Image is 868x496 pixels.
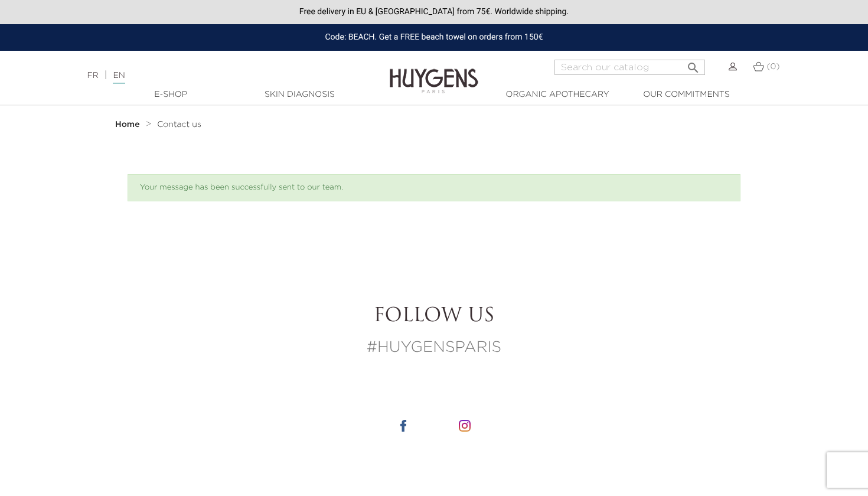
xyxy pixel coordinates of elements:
a: Our commitments [627,89,745,101]
button:  [683,56,704,72]
div: | [81,68,353,83]
h2: Follow us [106,305,762,328]
img: Huygens [390,50,478,95]
a: Home [115,120,142,129]
li: Your message has been successfully sent to our team. [140,182,728,194]
input: Search [554,60,705,75]
span: Contact us [157,120,201,129]
a: EN [113,71,125,84]
a: E-Shop [112,89,230,101]
i:  [686,57,700,71]
img: icone instagram [459,420,471,432]
img: icone facebook [397,420,409,432]
a: FR [87,71,98,80]
a: Organic Apothecary [498,89,616,101]
span: (0) [766,63,779,71]
a: Contact us [157,120,201,129]
a: Skin Diagnosis [240,89,358,101]
strong: Home [115,120,140,129]
p: #HUYGENSPARIS [106,337,762,360]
